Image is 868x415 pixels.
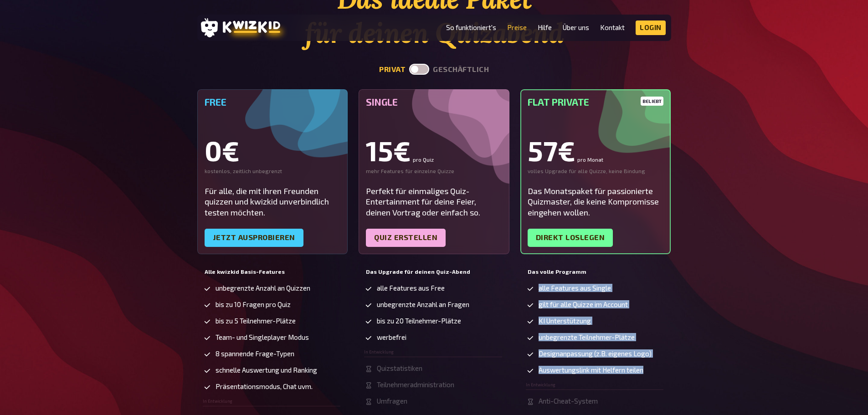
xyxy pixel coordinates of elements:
[377,381,454,389] span: Teilnehmeradministration
[539,333,635,341] span: unbegrenzte Teilnehmer-Plätze
[216,317,296,325] span: bis zu 5 Teilnehmer-Plätze
[205,229,303,247] a: Jetzt ausprobieren
[366,186,502,218] div: Perfekt für einmaliges Quiz-Entertainment für deine Feier, deinen Vortrag oder einfach so.
[364,350,394,354] span: In Entwicklung
[528,186,664,218] div: Das Monatspaket für passionierte Quizmaster, die keine Kompromisse eingehen wollen.
[377,317,461,325] span: bis zu 20 Teilnehmer-Plätze
[526,383,555,387] span: In Entwicklung
[366,269,502,275] h5: Das Upgrade für deinen Quiz-Abend
[366,168,502,175] div: mehr Features für einzelne Quizze
[377,364,422,372] span: Quizstatistiken
[539,366,643,374] span: Auswertungslink mit Helfern teilen
[216,383,313,390] span: Präsentationsmodus, Chat uvm.
[636,20,666,35] a: Login
[528,229,613,247] a: Direkt loslegen
[205,168,341,175] div: kostenlos, zeitlich unbegrenzt
[528,168,664,175] div: volles Upgrade für alle Quizze, keine Bindung
[366,97,502,108] h5: Single
[216,333,309,341] span: Team- und Singleplayer Modus
[379,65,406,74] button: privat
[377,333,406,341] span: werbefrei
[377,397,407,405] span: Umfragen
[538,24,552,31] a: Hilfe
[539,301,628,308] span: gilt für alle Quizze im Account
[600,24,625,31] a: Kontakt
[205,269,341,275] h5: Alle kwizkid Basis-Features
[433,65,489,74] button: geschäftlich
[216,301,291,308] span: bis zu 10 Fragen pro Quiz
[216,366,317,374] span: schnelle Auswertung und Ranking
[216,284,310,292] span: unbegrenzte Anzahl an Quizzen
[216,350,294,358] span: 8 spannende Frage-Typen
[539,317,591,325] span: KI Unterstützung
[528,269,664,275] h5: Das volle Programm
[205,137,341,164] div: 0€
[539,284,611,292] span: alle Features aus Single
[377,301,469,308] span: unbegrenzte Anzahl an Fragen
[539,350,652,358] span: Designanpassung (z.B. eigenes Logo)
[528,137,664,164] div: 57€
[366,137,502,164] div: 15€
[203,399,232,404] span: In Entwicklung
[205,186,341,218] div: Für alle, die mit ihren Freunden quizzen und kwizkid unverbindlich testen möchten.
[413,157,434,162] small: pro Quiz
[366,229,446,247] a: Quiz erstellen
[539,397,598,405] span: Anti-Cheat-System
[563,24,589,31] a: Über uns
[577,157,603,162] small: pro Monat
[205,97,341,108] h5: Free
[446,24,496,31] a: So funktioniert's
[377,284,445,292] span: alle Features aus Free
[507,24,527,31] a: Preise
[528,97,664,108] h5: Flat Private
